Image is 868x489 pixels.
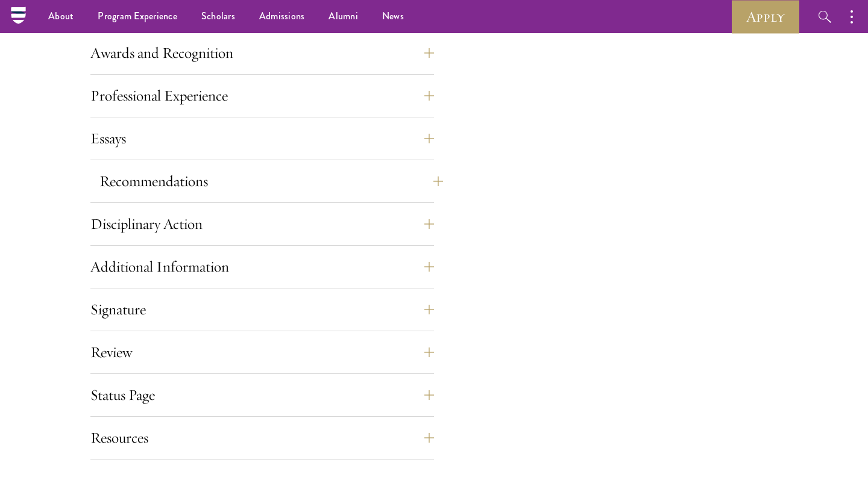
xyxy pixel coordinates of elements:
[90,210,434,238] button: Disciplinary Action
[90,124,434,153] button: Essays
[99,167,443,196] button: Recommendations
[90,423,434,452] button: Resources
[90,39,434,67] button: Awards and Recognition
[90,252,434,281] button: Additional Information
[90,338,434,367] button: Review
[90,381,434,410] button: Status Page
[90,295,434,324] button: Signature
[90,81,434,110] button: Professional Experience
